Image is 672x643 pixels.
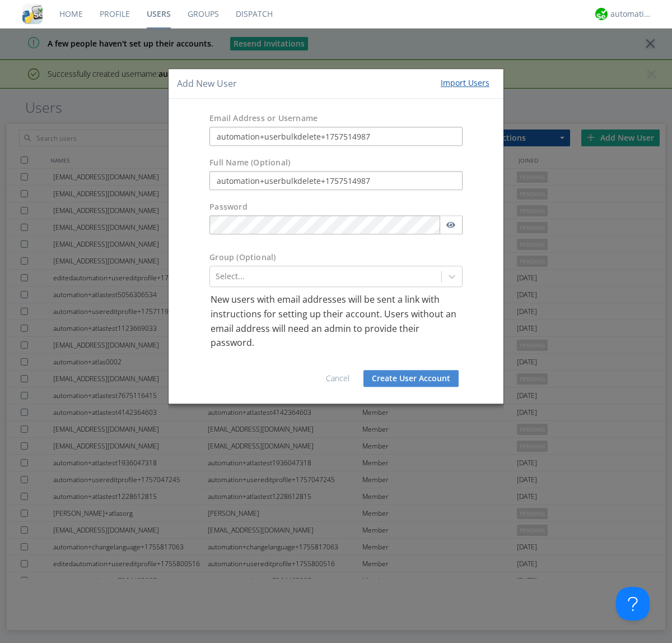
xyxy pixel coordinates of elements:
div: Import Users [441,77,489,89]
label: Group (Optional) [209,252,276,263]
button: Create User Account [363,370,459,387]
img: cddb5a64eb264b2086981ab96f4c1ba7 [22,4,43,24]
p: New users with email addresses will be sent a link with instructions for setting up their account... [211,293,461,350]
label: Email Address or Username [209,113,318,124]
a: Cancel [326,373,349,383]
h4: Add New User [177,77,237,90]
div: automation+atlas [610,8,652,20]
label: Full Name (Optional) [209,158,290,169]
input: Julie Appleseed [209,172,463,191]
img: d2d01cd9b4174d08988066c6d424eccd [595,8,608,20]
input: e.g. email@address.com, Housekeeping1 [209,127,463,146]
label: Password [209,202,248,213]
